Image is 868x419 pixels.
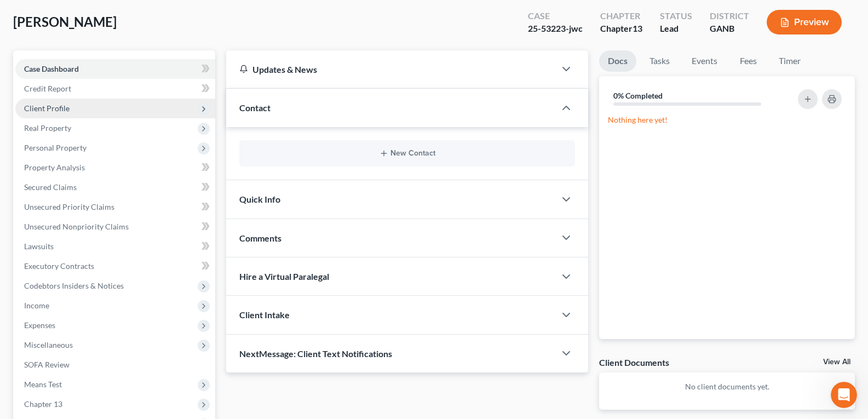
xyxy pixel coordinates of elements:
[70,335,78,344] button: Start recording
[53,5,124,14] h1: [PERSON_NAME]
[239,194,280,204] span: Quick Info
[683,50,726,72] a: Events
[239,102,271,113] span: Contact
[24,143,87,152] span: Personal Property
[15,355,215,375] a: SOFA Review
[770,50,809,72] a: Timer
[599,50,636,72] a: Docs
[18,93,171,168] div: In observance of the NextChapter team will be out of office on . Our team will be unavailable for...
[608,114,846,125] p: Nothing here yet!
[188,331,205,348] button: Send a message…
[24,340,73,349] span: Miscellaneous
[15,177,215,197] a: Secured Claims
[52,335,61,344] button: Upload attachment
[31,6,49,24] img: Profile image for Emma
[24,320,55,330] span: Expenses
[24,222,129,231] span: Unsecured Nonpriority Claims
[24,281,124,290] span: Codebtors Insiders & Notices
[24,182,77,192] span: Secured Claims
[599,357,669,368] div: Client Documents
[823,358,850,366] a: View All
[613,91,663,100] strong: 0% Completed
[239,348,392,359] span: NextMessage: Client Text Notifications
[731,50,766,72] a: Fees
[24,104,70,113] span: Client Profile
[9,312,210,331] textarea: Message…
[15,256,215,276] a: Executory Contracts
[600,22,642,35] div: Chapter
[248,149,566,158] button: New Contact
[15,217,215,237] a: Unsecured Nonpriority Claims
[24,301,49,310] span: Income
[18,174,148,193] a: Help Center
[9,86,210,247] div: Emma says…
[24,360,70,369] span: SOFA Review
[192,4,212,24] div: Close
[239,64,542,75] div: Updates & News
[239,271,329,282] span: Hire a Virtual Paralegal
[528,10,583,22] div: Case
[15,158,215,177] a: Property Analysis
[710,10,749,22] div: District
[831,382,857,408] iframe: Intercom live chat
[24,380,62,389] span: Means Test
[24,242,54,251] span: Lawsuits
[608,381,846,392] p: No client documents yet.
[15,59,215,79] a: Case Dashboard
[24,84,71,93] span: Credit Report
[53,14,75,25] p: Active
[24,261,94,271] span: Executory Contracts
[9,86,180,223] div: In observance of[DATE],the NextChapter team will be out of office on[DATE]. Our team will be unav...
[82,93,114,102] b: [DATE],
[24,123,71,133] span: Real Property
[24,163,85,172] span: Property Analysis
[767,10,842,35] button: Preview
[18,173,171,216] div: We encourage you to use the to answer any questions and we will respond to any unanswered inquiri...
[633,23,642,33] span: 13
[24,202,114,211] span: Unsecured Priority Claims
[35,335,43,344] button: Gif picker
[239,309,290,320] span: Client Intake
[239,233,281,243] span: Comments
[171,4,192,25] button: Home
[600,10,642,22] div: Chapter
[7,4,28,25] button: go back
[15,197,215,217] a: Unsecured Priority Claims
[27,158,56,167] b: [DATE]
[18,225,104,232] div: [PERSON_NAME] • [DATE]
[528,22,583,35] div: 25-53223-jwc
[15,79,215,99] a: Credit Report
[27,114,56,123] b: [DATE]
[17,335,26,344] button: Emoji picker
[641,50,679,72] a: Tasks
[660,22,692,35] div: Lead
[24,399,62,409] span: Chapter 13
[660,10,692,22] div: Status
[710,22,749,35] div: GANB
[15,237,215,256] a: Lawsuits
[24,64,79,73] span: Case Dashboard
[13,14,117,30] span: [PERSON_NAME]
